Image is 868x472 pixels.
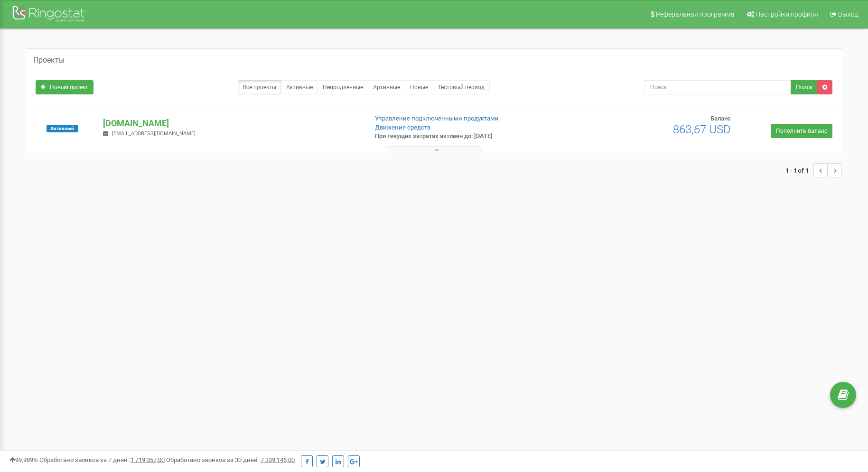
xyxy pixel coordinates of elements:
[368,80,405,94] a: Архивные
[36,80,93,94] a: Новый проект
[103,117,359,130] p: [DOMAIN_NAME]
[838,10,859,18] span: Выход
[673,123,731,136] span: 863,67 USD
[785,154,842,187] nav: ...
[47,125,78,132] span: Активный
[39,456,165,463] span: Обработано звонков за 7 дней :
[375,115,499,122] a: Управление подключенными продуктами
[281,80,318,94] a: Активные
[131,456,165,463] u: 1 719 357,00
[238,80,281,94] a: Все проекты
[166,456,295,463] span: Обработано звонков за 30 дней :
[375,132,563,141] p: При текущих затратах активен до: [DATE]
[756,10,818,18] span: Настройки профиля
[317,80,368,94] a: Непродленные
[791,80,818,94] button: Поиск
[771,124,832,138] a: Пополнить баланс
[261,456,295,463] u: 7 339 146,00
[112,130,196,137] span: [EMAIL_ADDRESS][DOMAIN_NAME]
[785,163,813,177] span: 1 - 1 of 1
[710,115,731,122] span: Баланс
[433,80,490,94] a: Тестовый период
[405,80,433,94] a: Новые
[375,124,430,131] a: Движение средств
[656,10,735,18] span: Реферальная программа
[9,456,38,463] span: 99,989%
[33,56,65,65] h5: Проекты
[644,80,791,94] input: Поиск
